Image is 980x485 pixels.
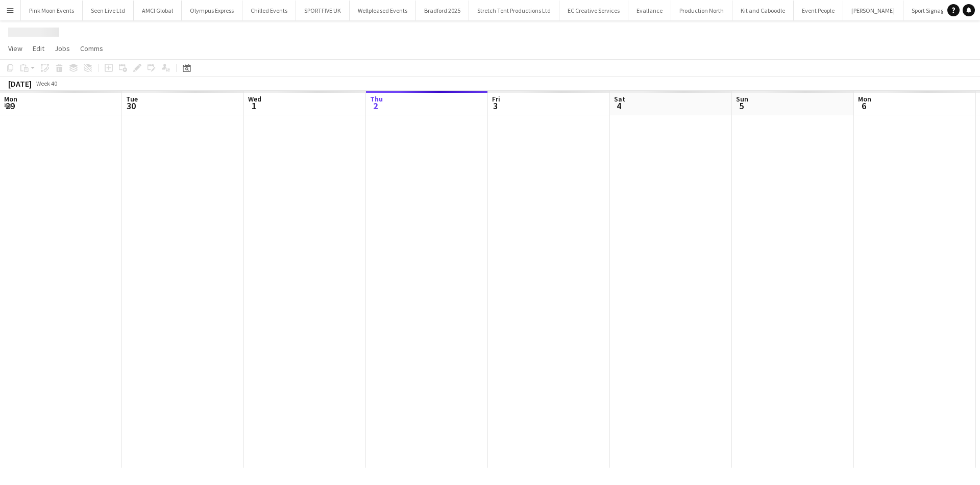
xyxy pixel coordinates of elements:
[51,42,74,55] a: Jobs
[8,44,22,53] span: View
[4,94,17,104] span: Mon
[80,44,103,53] span: Comms
[734,100,748,112] span: 5
[134,1,182,20] button: AMCI Global
[55,44,70,53] span: Jobs
[794,1,843,20] button: Event People
[3,100,17,112] span: 29
[4,42,27,55] a: View
[8,79,32,89] div: [DATE]
[491,100,500,112] span: 3
[492,94,500,104] span: Fri
[671,1,732,20] button: Production North
[21,1,83,20] button: Pink Moon Events
[903,1,955,20] button: Sport Signage
[628,1,671,20] button: Evallance
[296,1,350,20] button: SPORTFIVE UK
[856,100,871,112] span: 6
[370,94,383,104] span: Thu
[33,44,44,53] span: Edit
[612,100,625,112] span: 4
[858,94,871,104] span: Mon
[732,1,794,20] button: Kit and Caboodle
[736,94,748,104] span: Sun
[247,100,261,112] span: 1
[248,94,261,104] span: Wed
[416,1,469,20] button: Bradford 2025
[126,94,138,104] span: Tue
[29,42,48,55] a: Edit
[242,1,296,20] button: Chilled Events
[469,1,559,20] button: Stretch Tent Productions Ltd
[369,100,383,112] span: 2
[350,1,416,20] button: Wellpleased Events
[182,1,242,20] button: Olympus Express
[614,94,625,104] span: Sat
[559,1,628,20] button: EC Creative Services
[34,80,59,87] span: Week 40
[843,1,903,20] button: [PERSON_NAME]
[83,1,134,20] button: Seen Live Ltd
[76,42,107,55] a: Comms
[125,100,138,112] span: 30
